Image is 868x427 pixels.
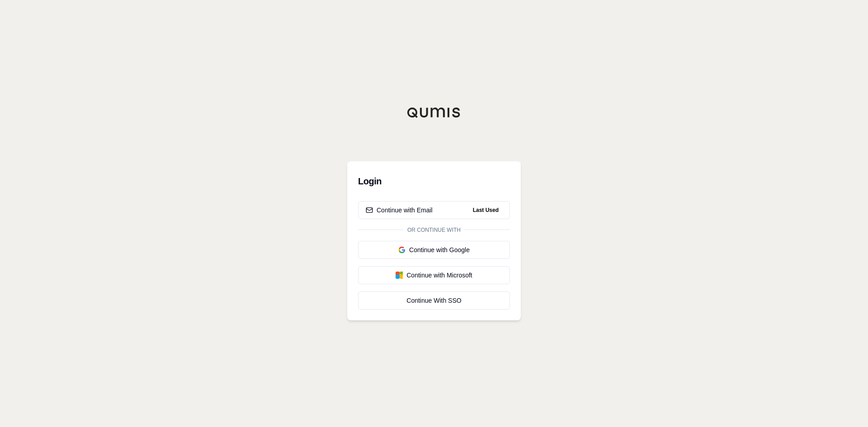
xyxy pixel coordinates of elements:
button: Continue with EmailLast Used [358,201,510,219]
img: Qumis [407,107,461,118]
div: Continue With SSO [366,296,502,305]
h3: Login [358,172,510,190]
div: Continue with Email [366,206,433,215]
div: Continue with Google [366,245,502,254]
button: Continue with Microsoft [358,266,510,284]
span: Or continue with [404,226,464,234]
button: Continue with Google [358,241,510,259]
a: Continue With SSO [358,291,510,310]
span: Last Used [469,205,502,216]
div: Continue with Microsoft [366,271,502,280]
